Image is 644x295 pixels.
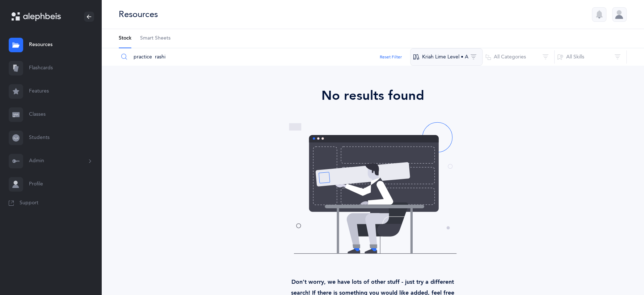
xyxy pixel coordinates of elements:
[122,86,624,106] div: No results found
[287,120,459,256] img: no-resources-found.svg
[482,48,555,66] button: All Categories
[554,48,627,66] button: All Skills
[608,259,635,286] iframe: Drift Widget Chat Controller
[20,200,38,207] span: Support
[410,48,483,66] button: Kriah Lime Level • A
[380,54,402,60] button: Reset Filter
[118,48,411,66] input: Search Resources
[119,8,158,20] div: Resources
[140,35,171,42] span: Smart Sheets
